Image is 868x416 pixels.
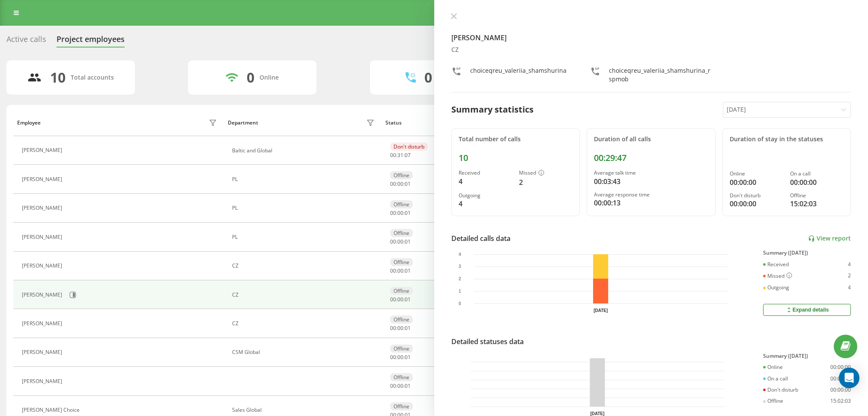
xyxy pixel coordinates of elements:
[390,354,396,361] span: 00
[385,120,402,126] div: Status
[763,285,789,291] div: Outgoing
[397,209,403,217] span: 00
[730,177,783,187] div: 00:00:00
[22,234,64,240] div: [PERSON_NAME]
[22,263,64,269] div: [PERSON_NAME]
[390,200,413,208] div: Offline
[22,205,64,211] div: [PERSON_NAME]
[763,364,783,370] div: Online
[609,66,712,83] div: choiceqreu_valeriia_shamshurina_rspmob
[405,267,411,274] span: 01
[830,387,851,393] div: 00:00:00
[71,74,114,81] div: Total accounts
[397,238,403,245] span: 00
[785,306,829,313] div: Expand details
[594,136,708,143] div: Duration of all calls
[22,147,64,153] div: [PERSON_NAME]
[848,285,851,291] div: 4
[594,153,708,163] div: 00:29:47
[451,336,524,347] div: Detailed statuses data
[390,171,413,179] div: Offline
[390,296,396,303] span: 00
[830,376,851,382] div: 00:00:00
[390,324,396,332] span: 00
[228,120,258,126] div: Department
[17,120,41,126] div: Employee
[763,250,851,256] div: Summary ([DATE])
[22,292,64,298] div: [PERSON_NAME]
[808,235,851,242] a: View report
[763,304,851,316] button: Expand details
[451,33,851,43] h4: [PERSON_NAME]
[458,252,461,257] text: 4
[232,407,376,413] div: Sales Global
[390,143,428,151] div: Don't disturb
[390,258,413,266] div: Offline
[519,170,573,177] div: Missed
[405,324,411,332] span: 01
[424,69,432,86] div: 0
[405,354,411,361] span: 01
[50,69,66,86] div: 10
[260,74,279,81] div: Online
[390,297,411,303] div: : :
[763,387,798,393] div: Don't disturb
[451,103,534,116] div: Summary statistics
[232,205,376,211] div: PL
[594,170,708,176] div: Average talk time
[390,229,413,237] div: Offline
[390,239,411,245] div: : :
[390,152,396,159] span: 00
[57,35,125,48] div: Project employees
[848,273,851,279] div: 2
[451,233,510,244] div: Detailed calls data
[459,136,573,143] div: Total number of calls
[848,261,851,267] div: 4
[790,171,844,177] div: On a call
[390,373,413,381] div: Offline
[232,176,376,182] div: PL
[405,382,411,389] span: 01
[22,349,64,355] div: [PERSON_NAME]
[458,276,461,281] text: 2
[390,267,396,274] span: 00
[22,407,82,413] div: [PERSON_NAME] Choice
[405,152,411,159] span: 07
[730,199,783,209] div: 00:00:00
[459,153,573,163] div: 10
[22,321,64,327] div: [PERSON_NAME]
[730,136,844,143] div: Duration of stay in the statuses
[839,368,859,388] div: Open Intercom Messenger
[830,364,851,370] div: 00:00:00
[594,198,708,208] div: 00:00:13
[390,268,411,274] div: : :
[594,176,708,187] div: 00:03:43
[390,354,411,360] div: : :
[232,148,376,154] div: Baltic and Global
[232,321,376,327] div: CZ
[390,325,411,331] div: : :
[390,210,411,216] div: : :
[397,152,403,159] span: 31
[390,181,411,187] div: : :
[390,238,396,245] span: 00
[459,176,512,187] div: 4
[397,296,403,303] span: 00
[458,289,461,294] text: 1
[790,193,844,199] div: Offline
[247,69,254,86] div: 0
[594,308,608,313] text: [DATE]
[232,263,376,269] div: CZ
[830,398,851,404] div: 15:02:03
[397,324,403,332] span: 00
[730,193,783,199] div: Don't disturb
[459,199,512,209] div: 4
[730,171,783,177] div: Online
[405,296,411,303] span: 01
[459,170,512,176] div: Received
[390,382,396,389] span: 00
[397,267,403,274] span: 00
[405,209,411,217] span: 01
[232,234,376,240] div: PL
[763,353,851,359] div: Summary ([DATE])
